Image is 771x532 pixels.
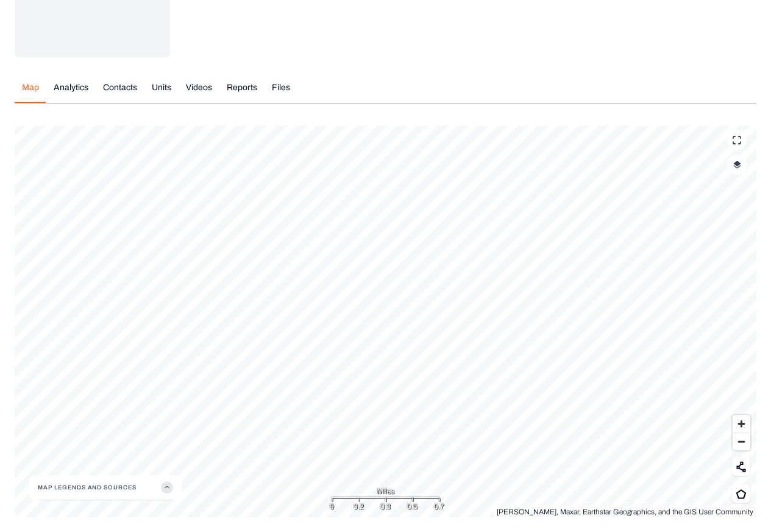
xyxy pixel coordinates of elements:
canvas: Map [15,126,756,518]
button: Map Legends And Sources [38,475,173,500]
img: layerIcon [733,160,741,169]
button: Zoom in [733,415,750,433]
button: Units [144,82,179,103]
div: 0 [330,500,334,512]
button: Videos [179,82,219,103]
button: Contacts [96,82,144,103]
button: Analytics [46,82,96,103]
button: Map [15,82,46,103]
button: Zoom out [733,433,750,450]
div: 0.7 [434,500,444,512]
span: Miles [377,485,394,497]
div: 0.3 [380,500,391,512]
button: Reports [219,82,265,103]
button: Files [265,82,297,103]
div: [PERSON_NAME], Maxar, Earthstar Geographics, and the GIS User Community [494,506,756,517]
div: 0.2 [354,500,364,512]
div: 0.5 [407,500,417,512]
